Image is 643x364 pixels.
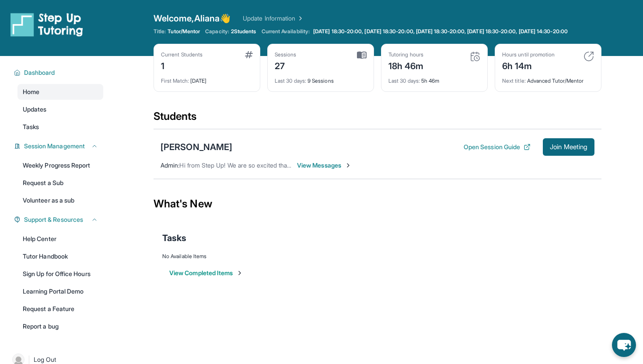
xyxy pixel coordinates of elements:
span: Session Management [24,142,85,150]
button: Open Session Guide [464,143,531,151]
span: Log Out [34,355,56,364]
img: card [584,51,594,62]
a: Update Information [243,14,304,23]
span: Dashboard [24,68,55,77]
div: 5h 46m [388,72,480,84]
a: Sign Up for Office Hours [17,266,103,282]
div: What's New [154,185,601,223]
a: [DATE] 18:30-20:00, [DATE] 18:30-20:00, [DATE] 18:30-20:00, [DATE] 18:30-20:00, [DATE] 14:30-20:00 [311,28,570,35]
a: Learning Portal Demo [17,283,103,299]
span: View Messages [297,161,352,170]
div: Current Students [161,51,203,58]
img: card [357,51,367,59]
span: 2 Students [231,28,256,35]
span: Home [23,87,39,96]
div: [DATE] [161,72,253,84]
img: card [470,51,480,62]
span: Tasks [23,122,39,131]
a: Request a Feature [17,301,103,317]
span: Current Availability: [262,28,310,35]
div: 27 [275,58,297,72]
a: Weekly Progress Report [17,157,103,173]
div: Students [154,109,601,129]
a: Request a Sub [17,175,103,191]
button: chat-button [612,333,636,357]
div: 1 [161,58,203,72]
span: Updates [23,105,47,114]
a: Volunteer as a sub [17,192,103,208]
span: Title: [154,28,166,35]
div: Advanced Tutor/Mentor [502,72,594,84]
a: Updates [17,101,103,117]
img: Chevron-Right [345,162,352,169]
span: Join Meeting [550,144,587,150]
span: Capacity: [205,28,229,35]
span: Support & Resources [24,215,83,224]
img: Chevron Right [295,14,304,23]
span: Tasks [162,232,186,244]
button: Dashboard [21,68,98,77]
button: View Completed Items [169,269,243,277]
a: Tutor Handbook [17,248,103,264]
a: Help Center [17,231,103,247]
span: Admin : [161,161,179,169]
span: Last 30 days : [388,77,420,84]
img: card [245,51,253,58]
span: Next title : [502,77,526,84]
span: Welcome, Aliana 👋 [154,12,231,24]
div: 18h 46m [388,58,424,72]
img: logo [10,12,83,37]
span: Tutor/Mentor [168,28,200,35]
div: No Available Items [162,253,593,260]
button: Support & Resources [21,215,98,224]
span: First Match : [161,77,189,84]
button: Session Management [21,142,98,150]
div: Hours until promotion [502,51,555,58]
a: Tasks [17,119,103,135]
span: Last 30 days : [275,77,306,84]
div: 6h 14m [502,58,555,72]
a: Home [17,84,103,100]
div: Tutoring hours [388,51,424,58]
div: [PERSON_NAME] [161,141,232,153]
button: Join Meeting [543,138,594,156]
div: 9 Sessions [275,72,367,84]
div: Sessions [275,51,297,58]
span: [DATE] 18:30-20:00, [DATE] 18:30-20:00, [DATE] 18:30-20:00, [DATE] 18:30-20:00, [DATE] 14:30-20:00 [313,28,568,35]
a: Report a bug [17,318,103,334]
